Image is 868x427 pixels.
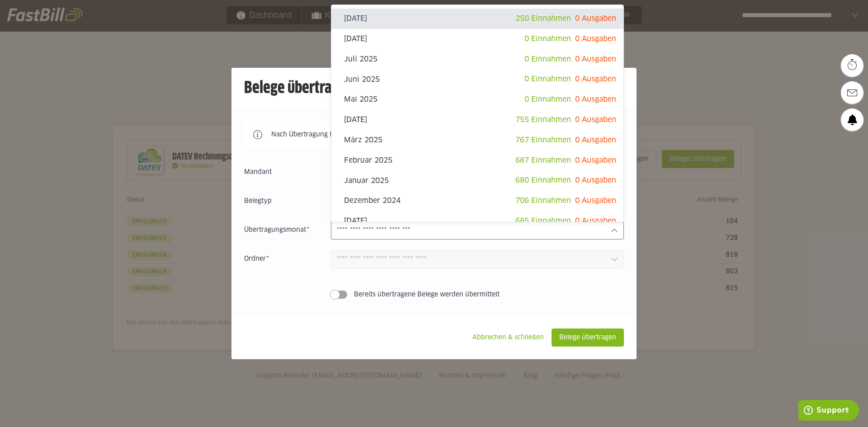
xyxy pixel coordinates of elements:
span: 0 Ausgaben [575,35,616,42]
span: 0 Ausgaben [575,136,616,144]
span: 0 Einnahmen [524,56,571,63]
span: 687 Einnahmen [515,157,571,164]
sl-option: [DATE] [331,211,623,231]
span: 0 Ausgaben [575,217,616,225]
iframe: Öffnet ein Widget, in dem Sie weitere Informationen finden [798,400,859,422]
span: 0 Einnahmen [524,96,571,103]
span: 0 Einnahmen [524,75,571,83]
span: 755 Einnahmen [515,116,571,123]
sl-option: Januar 2025 [331,170,623,191]
sl-option: Juni 2025 [331,69,623,89]
span: 0 Einnahmen [524,35,571,42]
span: 685 Einnahmen [515,217,571,225]
span: 250 Einnahmen [515,15,571,22]
sl-button: Belege übertragen [552,328,624,347]
sl-option: Dezember 2024 [331,191,623,211]
sl-option: [DATE] [331,9,623,29]
sl-option: Februar 2025 [331,150,623,171]
span: 680 Einnahmen [515,177,571,184]
span: 0 Ausgaben [575,75,616,83]
span: 0 Ausgaben [575,197,616,204]
span: 0 Ausgaben [575,157,616,164]
sl-button: Abbrechen & schließen [465,328,552,347]
sl-option: [DATE] [331,110,623,130]
sl-switch: Bereits übertragene Belege werden übermittelt [244,290,624,299]
span: 0 Ausgaben [575,15,616,22]
span: 767 Einnahmen [515,136,571,144]
sl-option: [DATE] [331,29,623,49]
sl-option: Mai 2025 [331,89,623,110]
span: 0 Ausgaben [575,56,616,63]
span: 0 Ausgaben [575,96,616,103]
sl-option: Juli 2025 [331,49,623,70]
span: 0 Ausgaben [575,177,616,184]
sl-option: März 2025 [331,130,623,150]
span: 0 Ausgaben [575,116,616,123]
span: 706 Einnahmen [515,197,571,204]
